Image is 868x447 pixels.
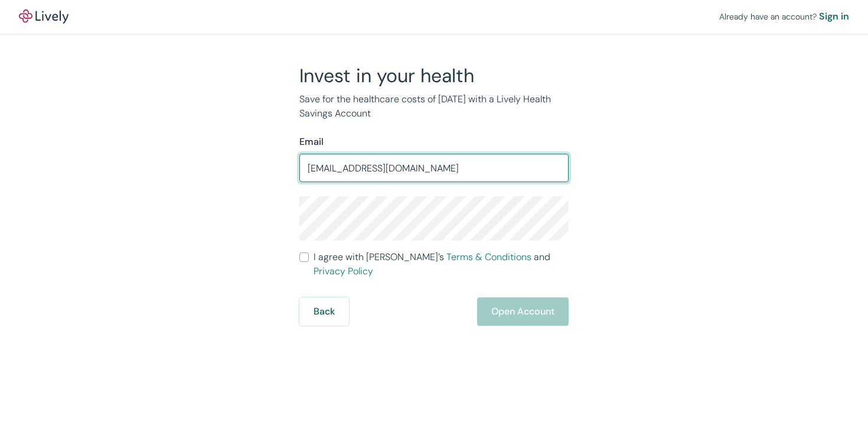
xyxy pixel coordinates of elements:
[19,9,68,24] a: LivelyLively
[299,92,569,121] p: Save for the healthcare costs of [DATE] with a Lively Health Savings Account
[719,9,849,24] div: Already have an account?
[314,265,373,277] a: Privacy Policy
[299,64,569,88] h2: Invest in your health
[19,9,68,24] img: Lively
[819,9,849,24] a: Sign in
[299,297,349,326] button: Back
[314,250,569,278] span: I agree with [PERSON_NAME]’s and
[446,251,531,263] a: Terms & Conditions
[299,135,324,149] label: Email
